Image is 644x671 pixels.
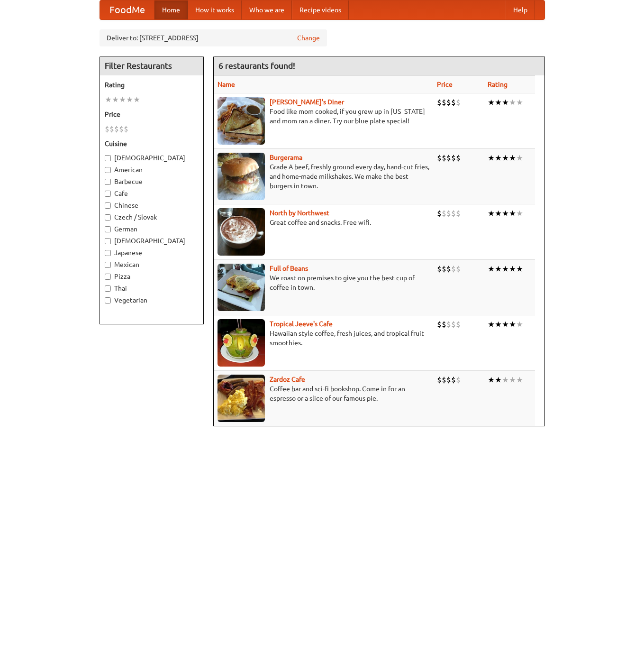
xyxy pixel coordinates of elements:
[495,153,502,163] li: ★
[446,264,451,274] li: $
[105,262,111,268] input: Mexican
[456,153,461,163] li: $
[133,94,140,105] li: ★
[437,97,442,108] li: $
[502,153,509,163] li: ★
[105,202,111,209] input: Chinese
[270,376,305,383] a: Zardoz Cafe
[488,264,495,274] li: ★
[297,33,320,43] a: Change
[437,81,453,88] a: Price
[270,209,329,217] b: North by Northwest
[516,208,523,219] li: ★
[105,179,111,185] input: Barbecue
[105,191,111,197] input: Cafe
[509,319,516,330] li: ★
[270,320,333,328] a: Tropical Jeeve's Cafe
[442,375,446,385] li: $
[105,250,111,256] input: Japanese
[270,154,302,161] a: Burgerama
[451,375,456,385] li: $
[105,94,112,105] li: ★
[105,212,199,222] label: Czech / Slovak
[509,375,516,385] li: ★
[218,273,429,292] p: We roast on premises to give you the best cup of coffee in town.
[218,153,265,200] img: burgerama.jpg
[516,97,523,108] li: ★
[188,0,242,19] a: How it works
[218,107,429,126] p: Food like mom cooked, if you grew up in [US_STATE] and mom ran a diner. Try our blue plate special!
[451,153,456,163] li: $
[218,61,295,70] ng-pluralize: 6 restaurants found!
[114,124,119,134] li: $
[502,375,509,385] li: ★
[495,264,502,274] li: ★
[456,264,461,274] li: $
[456,97,461,108] li: $
[442,264,446,274] li: $
[516,264,523,274] li: ★
[270,265,308,272] a: Full of Beans
[119,94,126,105] li: ★
[502,319,509,330] li: ★
[456,208,461,219] li: $
[105,295,199,305] label: Vegetarian
[451,319,456,330] li: $
[105,260,199,269] label: Mexican
[446,319,451,330] li: $
[446,208,451,219] li: $
[488,375,495,385] li: ★
[509,97,516,108] li: ★
[105,155,111,161] input: [DEMOGRAPHIC_DATA]
[218,97,265,145] img: sallys.jpg
[495,208,502,219] li: ★
[100,56,203,75] h4: Filter Restaurants
[105,153,199,163] label: [DEMOGRAPHIC_DATA]
[516,319,523,330] li: ★
[451,208,456,219] li: $
[270,98,344,106] a: [PERSON_NAME]'s Diner
[105,80,199,90] h5: Rating
[126,94,133,105] li: ★
[516,153,523,163] li: ★
[437,153,442,163] li: $
[437,264,442,274] li: $
[105,238,111,244] input: [DEMOGRAPHIC_DATA]
[218,208,265,256] img: north.jpg
[446,153,451,163] li: $
[218,162,429,191] p: Grade A beef, freshly ground every day, hand-cut fries, and home-made milkshakes. We make the bes...
[442,208,446,219] li: $
[105,236,199,246] label: [DEMOGRAPHIC_DATA]
[451,264,456,274] li: $
[488,319,495,330] li: ★
[218,384,429,403] p: Coffee bar and sci-fi bookshop. Come in for an espresso or a slice of our famous pie.
[437,375,442,385] li: $
[218,264,265,311] img: beans.jpg
[495,319,502,330] li: ★
[292,0,349,19] a: Recipe videos
[456,319,461,330] li: $
[446,97,451,108] li: $
[100,0,154,19] a: FoodMe
[488,97,495,108] li: ★
[502,97,509,108] li: ★
[105,165,199,175] label: American
[105,110,199,119] h5: Price
[105,272,199,281] label: Pizza
[112,94,119,105] li: ★
[105,297,111,303] input: Vegetarian
[105,167,111,173] input: American
[502,264,509,274] li: ★
[218,375,265,422] img: zardoz.jpg
[105,284,199,293] label: Thai
[442,153,446,163] li: $
[218,218,429,227] p: Great coffee and snacks. Free wifi.
[105,285,111,292] input: Thai
[105,224,199,234] label: German
[242,0,292,19] a: Who we are
[218,329,429,348] p: Hawaiian style coffee, fresh juices, and tropical fruit smoothies.
[488,208,495,219] li: ★
[218,319,265,367] img: jeeves.jpg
